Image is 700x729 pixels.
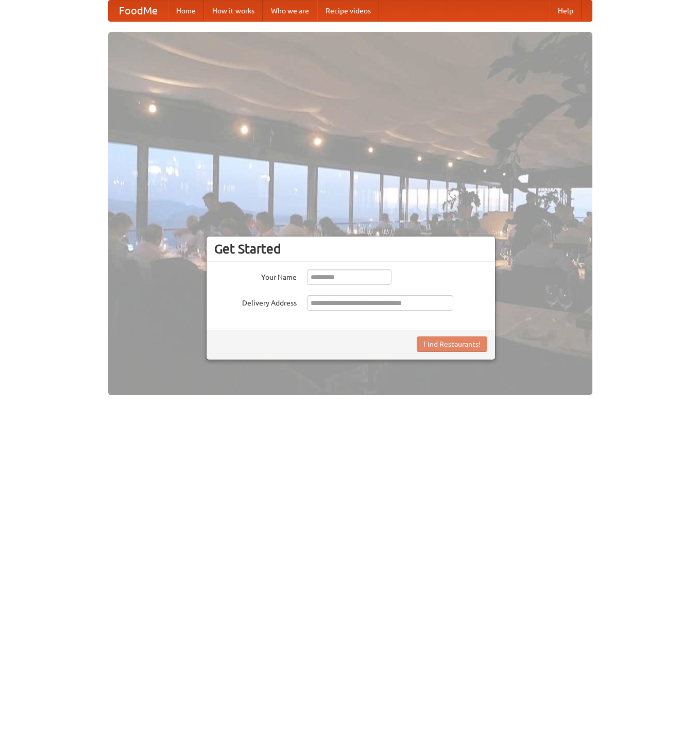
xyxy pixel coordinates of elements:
[317,1,379,21] a: Recipe videos
[109,1,168,21] a: FoodMe
[204,1,263,21] a: How it works
[214,241,487,257] h3: Get Started
[214,295,297,308] label: Delivery Address
[550,1,582,21] a: Help
[214,269,297,282] label: Your Name
[417,336,487,352] button: Find Restaurants!
[263,1,317,21] a: Who we are
[168,1,204,21] a: Home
